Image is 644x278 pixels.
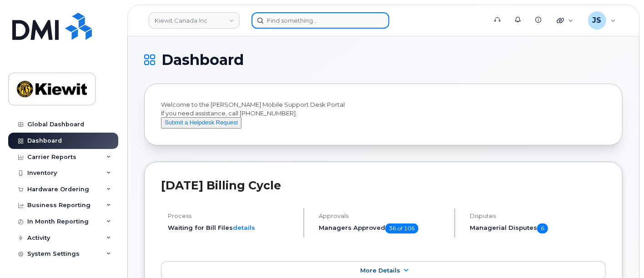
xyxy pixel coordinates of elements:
h5: Managers Approved [319,223,447,233]
h2: [DATE] Billing Cycle [161,179,606,192]
span: 36 of 106 [385,223,418,233]
h4: Process [168,213,296,219]
h5: Managerial Disputes [470,223,606,233]
span: More Details [360,267,400,274]
div: Welcome to the [PERSON_NAME] Mobile Support Desk Portal If you need assistance, call [PHONE_NUMBER]. [161,100,606,129]
li: Waiting for Bill Files [168,223,296,232]
a: Submit a Helpdesk Request [161,119,241,126]
a: details [233,224,255,231]
button: Submit a Helpdesk Request [161,117,241,129]
span: 6 [537,223,548,233]
span: Dashboard [161,53,244,67]
h4: Approvals [319,213,447,219]
h4: Disputes [470,213,606,219]
iframe: Messenger Launcher [604,238,637,271]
